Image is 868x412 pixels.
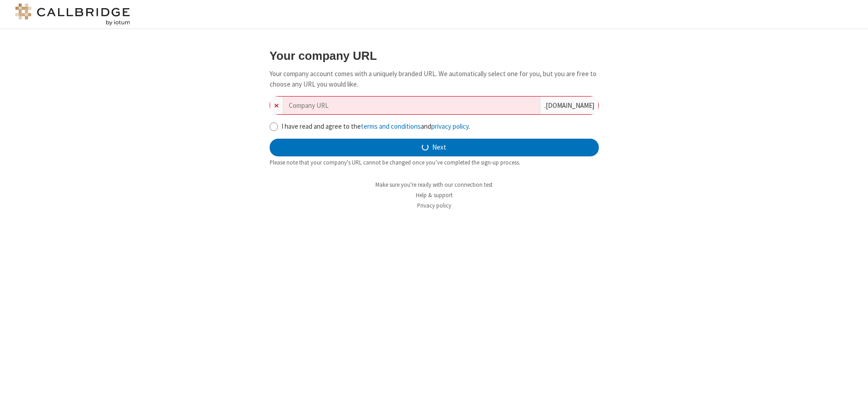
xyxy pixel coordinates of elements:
[270,69,599,89] p: Your company account comes with a uniquely branded URL. We automatically select one for you, but ...
[281,121,599,132] label: I have read and agree to the and .
[361,122,421,131] a: terms and conditions
[14,4,132,25] img: logo@2x.png
[417,202,451,209] a: Privacy policy
[283,97,540,114] input: Company URL
[431,122,469,131] a: privacy policy
[270,139,599,157] button: Next
[375,181,493,189] a: Make sure you're ready with our connection test
[416,191,453,199] a: Help & support
[270,158,599,167] div: Please note that your company's URL cannot be changed once you’ve completed the sign-up process.
[540,97,598,114] div: . [DOMAIN_NAME]
[270,49,599,62] h3: Your company URL
[432,142,446,153] span: Next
